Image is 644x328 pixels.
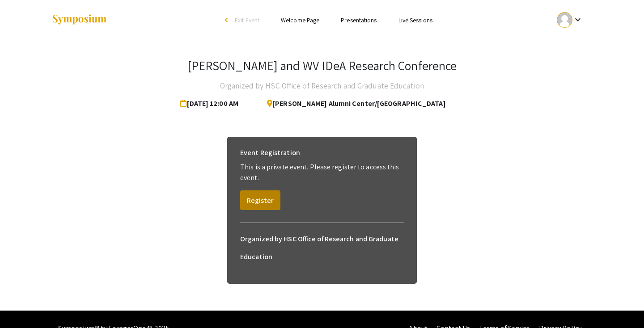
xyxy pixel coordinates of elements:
[260,95,446,113] span: [PERSON_NAME] Alumni Center/[GEOGRAPHIC_DATA]
[398,16,432,24] a: Live Sessions
[281,16,319,24] a: Welcome Page
[51,14,107,26] img: Symposium by ForagerOne
[225,17,230,23] div: arrow_back_ios
[341,16,377,24] a: Presentations
[220,77,424,95] h4: Organized by HSC Office of Research and Graduate Education
[235,16,259,24] span: Exit Event
[187,58,457,73] h3: [PERSON_NAME] and WV IDeA Research Conference
[7,288,38,321] iframe: Chat
[240,230,404,266] h6: Organized by HSC Office of Research and Graduate Education
[547,10,593,30] button: Expand account dropdown
[180,95,242,113] span: [DATE] 12:00 AM
[572,14,583,25] mat-icon: Expand account dropdown
[240,144,300,162] h6: Event Registration
[240,190,280,210] button: Register
[240,162,404,183] p: This is a private event. Please register to access this event.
